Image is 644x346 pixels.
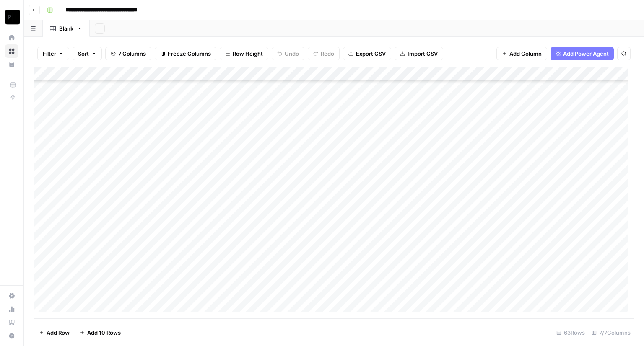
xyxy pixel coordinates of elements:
a: Browse [5,44,18,58]
button: Freeze Columns [155,47,216,60]
button: Add Column [496,47,547,60]
span: Freeze Columns [168,49,211,58]
span: Export CSV [356,49,386,58]
button: 7 Columns [105,47,151,60]
a: Your Data [5,58,18,71]
span: Add Power Agent [563,49,609,58]
button: Add Row [34,326,75,339]
a: Blank [43,20,90,37]
span: Row Height [233,49,263,58]
button: Sort [73,47,102,60]
span: Import CSV [408,49,438,58]
button: Redo [308,47,340,60]
button: Workspace: Paragon Intel - Copyediting [5,7,18,28]
button: Export CSV [343,47,391,60]
span: Filter [43,49,56,58]
a: Learning Hub [5,316,18,329]
button: Add Power Agent [551,47,614,60]
span: Add Column [509,49,542,58]
button: Filter [37,47,69,60]
a: Settings [5,289,18,302]
button: Import CSV [395,47,443,60]
span: Redo [321,49,334,58]
button: Help + Support [5,329,18,343]
button: Row Height [220,47,268,60]
span: Sort [78,49,89,58]
button: Add 10 Rows [75,326,126,339]
div: 7/7 Columns [588,326,634,339]
img: Paragon Intel - Copyediting Logo [5,10,20,25]
a: Usage [5,302,18,316]
button: Undo [272,47,304,60]
span: Undo [285,49,299,58]
div: 63 Rows [553,326,588,339]
a: Home [5,31,18,44]
span: 7 Columns [118,49,146,58]
div: Blank [59,24,73,33]
span: Add 10 Rows [87,328,121,337]
span: Add Row [47,328,70,337]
